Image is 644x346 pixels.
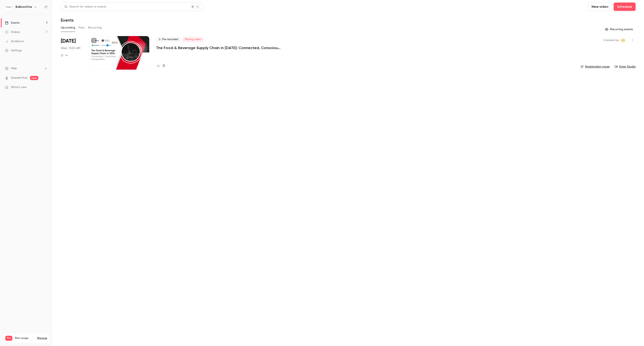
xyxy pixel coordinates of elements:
a: Enter Studio [615,65,636,69]
a: Manage [37,337,47,340]
div: Events [5,21,19,25]
img: BalloonOne [5,4,12,10]
span: What's new [11,85,27,90]
button: Schedule [614,3,636,11]
div: Oct 29 Wed, 11:00 AM (Europe/London) [61,36,83,70]
a: 0 [156,63,165,69]
span: Plan usage [15,337,35,340]
span: [DATE] [61,38,76,44]
button: New video [588,3,612,11]
button: Upcoming [61,24,75,31]
div: Audience [5,39,24,43]
h6: BalloonOne [16,5,32,9]
span: Wed, 11:00 AM [61,46,80,50]
a: Registration page [580,65,610,69]
span: Pro [5,336,12,341]
div: Videos [5,30,20,34]
span: Sitara Duggal [621,38,626,43]
button: Past [79,24,85,31]
div: Settings [5,48,22,53]
div: 1 h [61,54,68,57]
a: SpeakerHub [11,76,27,80]
h1: Events [61,18,74,23]
button: Recurring [88,24,102,31]
span: new [30,76,38,80]
button: Recurring events [603,26,636,33]
li: help-dropdown-opener [5,66,47,71]
span: SD [621,38,625,43]
span: Help [11,66,17,71]
a: The Food & Beverage Supply Chain in [DATE]: Connected, Conscious, Competitive. [156,45,282,50]
span: Pre-recorded [156,37,181,42]
iframe: Noticeable Trigger [42,86,47,89]
span: Created by [603,38,619,43]
span: Missing video [182,37,204,42]
h4: 0 [163,63,165,69]
div: Search for videos or events [64,5,106,9]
